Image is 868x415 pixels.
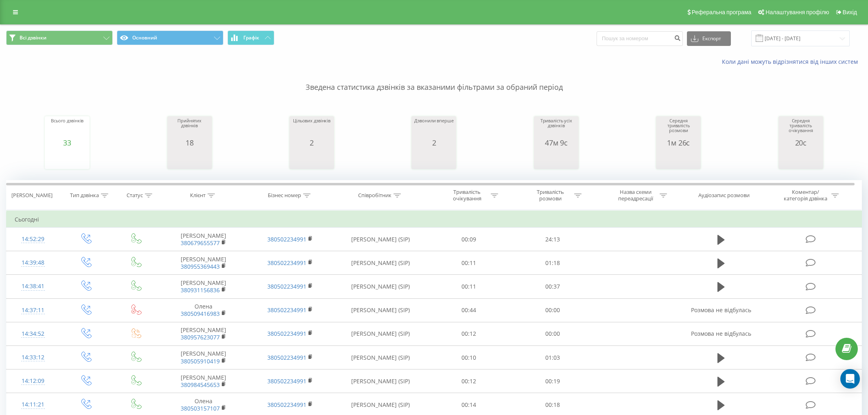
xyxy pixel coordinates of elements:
div: Тривалість розмови [529,189,572,202]
div: Всього дзвінків [51,118,83,139]
a: 380505910419 [181,357,220,365]
div: 14:52:29 [15,231,52,247]
td: 01:18 [511,251,594,275]
td: 01:03 [511,346,594,369]
div: 1м 26с [658,139,699,147]
div: 14:11:21 [15,397,52,413]
div: Аудіозапис розмови [698,192,750,199]
a: 380984545653 [181,381,220,389]
a: 380509416983 [181,310,220,317]
div: Назва схеми переадресації [614,189,658,202]
div: 2 [293,139,330,147]
button: Експорт [687,31,731,46]
td: [PERSON_NAME] (SIP) [334,298,427,322]
a: 380955369443 [181,263,220,270]
a: 380502234991 [267,306,306,314]
td: 00:12 [427,369,511,393]
td: [PERSON_NAME] [160,275,247,298]
span: Графік [243,35,259,41]
a: 380957623077 [181,333,220,341]
td: [PERSON_NAME] (SIP) [334,369,427,393]
td: [PERSON_NAME] (SIP) [334,228,427,251]
div: 14:39:48 [15,255,52,271]
div: Коментар/категорія дзвінка [782,189,829,202]
td: Олена [160,298,247,322]
div: Тривалість очікування [445,189,489,202]
div: 14:37:11 [15,302,52,318]
td: 00:37 [511,275,594,298]
input: Пошук за номером [597,31,683,46]
a: 380931156836 [181,286,220,294]
span: Всі дзвінки [20,35,46,41]
td: Сьогодні [7,211,862,228]
div: [PERSON_NAME] [11,192,52,199]
td: 00:00 [511,322,594,345]
td: [PERSON_NAME] (SIP) [334,346,427,369]
span: Реферальна програма [692,9,752,15]
div: 18 [169,139,210,147]
td: [PERSON_NAME] [160,228,247,251]
a: 380502234991 [267,330,306,337]
div: 14:12:09 [15,373,52,389]
td: [PERSON_NAME] [160,369,247,393]
a: 380502234991 [267,401,306,408]
td: 00:11 [427,275,511,298]
a: 380503157107 [181,404,220,412]
td: [PERSON_NAME] (SIP) [334,251,427,275]
button: Всі дзвінки [6,30,113,45]
td: 00:00 [511,298,594,322]
span: Вихід [843,9,857,15]
div: 14:38:41 [15,278,52,294]
div: Статус [127,192,143,199]
td: [PERSON_NAME] [160,251,247,275]
div: Цільових дзвінків [293,118,330,139]
div: Бізнес номер [268,192,301,199]
button: Графік [227,30,274,45]
div: Клієнт [190,192,206,199]
span: Розмова не відбулась [691,306,751,314]
a: 380679655577 [181,239,220,247]
td: 00:11 [427,251,511,275]
div: Тривалість усіх дзвінків [536,118,577,139]
td: 00:44 [427,298,511,322]
div: Прийнятих дзвінків [169,118,210,139]
div: 33 [51,139,83,147]
p: Зведена статистика дзвінків за вказаними фільтрами за обраний період [6,66,862,93]
a: 380502234991 [267,282,306,290]
div: 47м 9с [536,139,577,147]
div: 2 [414,139,453,147]
div: 14:33:12 [15,350,52,365]
td: 00:09 [427,228,511,251]
div: Open Intercom Messenger [840,369,860,389]
td: 24:13 [511,228,594,251]
a: Коли дані можуть відрізнятися вiд інших систем [722,58,862,65]
div: 14:34:52 [15,326,52,342]
td: 00:10 [427,346,511,369]
div: Співробітник [358,192,391,199]
td: 00:19 [511,369,594,393]
div: Дзвонили вперше [414,118,453,139]
a: 380502234991 [267,354,306,361]
a: 380502234991 [267,259,306,267]
td: [PERSON_NAME] (SIP) [334,322,427,345]
div: Середня тривалість очікування [781,118,821,139]
div: 20с [781,139,821,147]
span: Налаштування профілю [765,9,829,15]
button: Основний [117,30,223,45]
span: Розмова не відбулась [691,330,751,337]
div: Середня тривалість розмови [658,118,699,139]
div: Тип дзвінка [70,192,99,199]
a: 380502234991 [267,377,306,385]
td: [PERSON_NAME] [160,346,247,369]
td: [PERSON_NAME] [160,322,247,345]
td: [PERSON_NAME] (SIP) [334,275,427,298]
a: 380502234991 [267,235,306,243]
td: 00:12 [427,322,511,345]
